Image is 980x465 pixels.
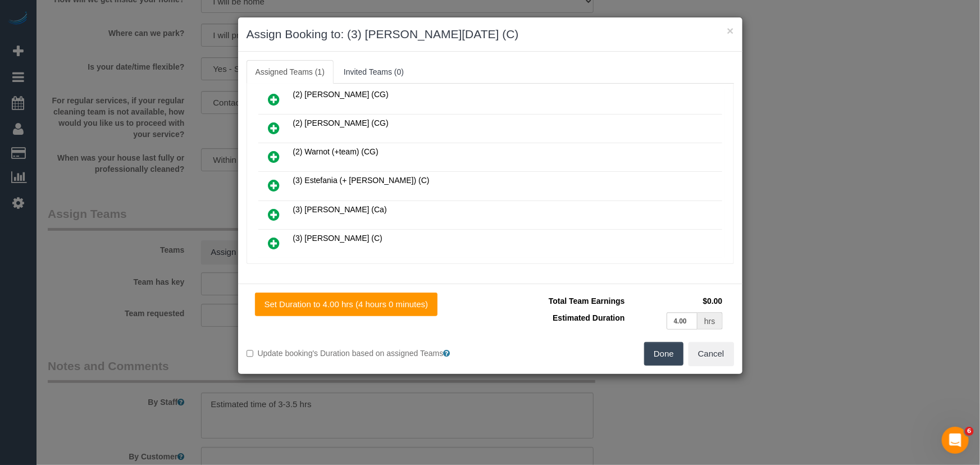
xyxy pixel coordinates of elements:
h3: Assign Booking to: (3) [PERSON_NAME][DATE] (C) [247,26,734,43]
input: Update booking's Duration based on assigned Teams [247,350,254,357]
span: (3) [PERSON_NAME] (C) [293,234,382,243]
button: Cancel [689,342,734,366]
span: 6 [965,427,974,436]
td: Total Team Earnings [499,293,628,309]
div: hrs [698,312,722,330]
a: Assigned Teams (1) [247,60,334,84]
span: Estimated Duration [553,313,625,322]
button: × [727,25,733,37]
span: (3) Estefania (+ [PERSON_NAME]) (C) [293,176,430,185]
td: $0.00 [628,293,726,309]
span: (2) [PERSON_NAME] (CG) [293,90,389,99]
label: Update booking's Duration based on assigned Teams [247,348,482,359]
button: Set Duration to 4.00 hrs (4 hours 0 minutes) [255,293,438,316]
iframe: Intercom live chat [942,427,969,454]
span: (2) [PERSON_NAME] (CG) [293,118,389,127]
span: (3) [PERSON_NAME] (Ca) [293,205,387,214]
span: (2) Warnot (+team) (CG) [293,147,379,156]
a: Invited Teams (0) [335,60,413,84]
button: Done [644,342,683,366]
